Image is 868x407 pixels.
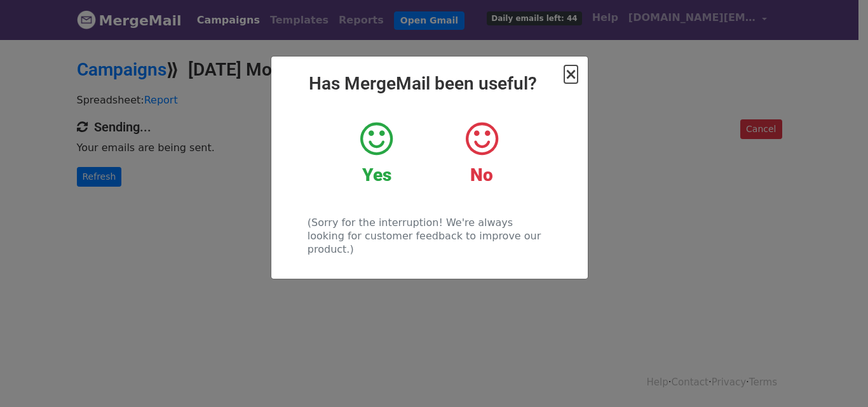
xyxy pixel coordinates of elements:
[470,164,493,185] strong: No
[281,73,578,95] h2: Has MergeMail been useful?
[308,216,551,256] p: (Sorry for the interruption! We're always looking for customer feedback to improve our product.)
[804,346,868,407] iframe: Chat Widget
[362,164,391,185] strong: Yes
[564,65,577,83] span: ×
[438,120,524,186] a: No
[334,120,419,186] a: Yes
[564,67,577,82] button: Close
